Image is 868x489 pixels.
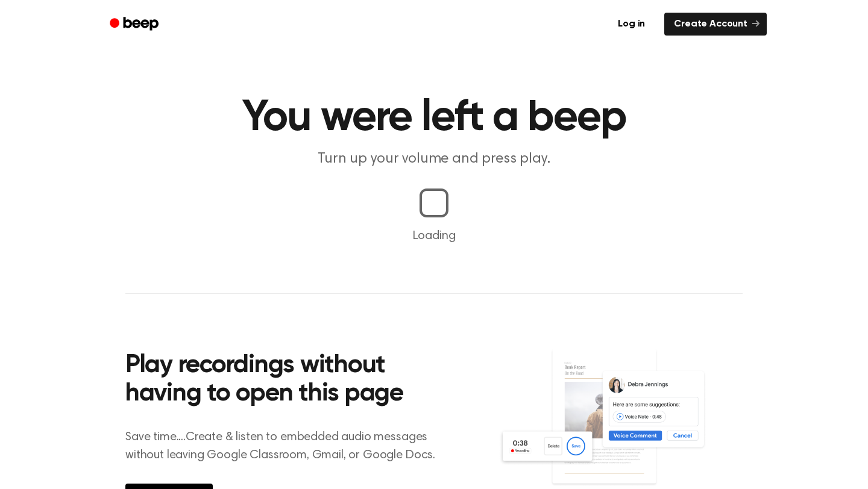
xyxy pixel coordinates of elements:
[125,352,450,409] h2: Play recordings without having to open this page
[125,96,743,140] h1: You were left a beep
[125,428,450,464] p: Save time....Create & listen to embedded audio messages without leaving Google Classroom, Gmail, ...
[203,149,665,169] p: Turn up your volume and press play.
[664,13,767,36] a: Create Account
[101,13,169,36] a: Beep
[14,227,854,245] p: Loading
[606,10,657,38] a: Log in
